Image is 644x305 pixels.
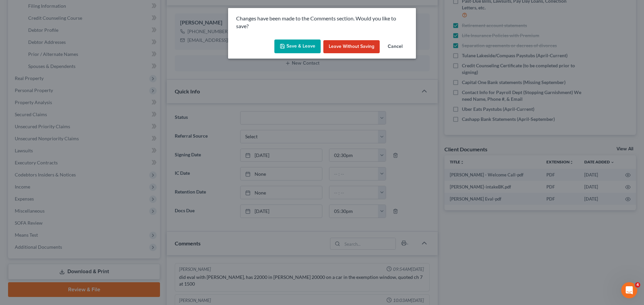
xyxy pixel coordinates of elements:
[236,15,408,30] p: Changes have been made to the Comments section. Would you like to save?
[323,40,380,54] button: Leave without Saving
[621,282,637,298] iframe: Intercom live chat
[635,282,640,288] span: 4
[382,40,408,54] button: Cancel
[274,40,321,54] button: Save & Leave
